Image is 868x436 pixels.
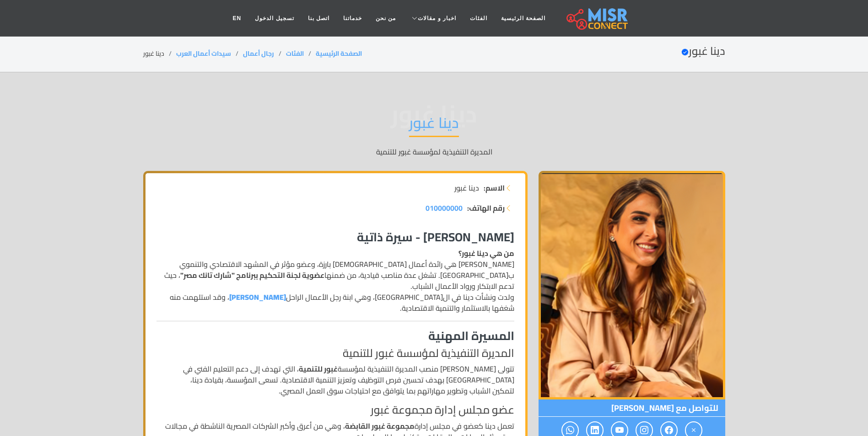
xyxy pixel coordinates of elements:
[316,48,362,59] a: الصفحة الرئيسية
[345,419,415,433] strong: مجموعة غبور القابضة
[681,48,689,56] svg: Verified account
[180,268,324,282] strong: عضوية لجنة التحكيم ببرنامج "شارك تانك مصر"
[458,246,514,260] strong: من هي دينا غبور؟
[226,10,248,27] a: EN
[463,10,494,27] a: الفئات
[539,399,725,417] span: للتواصل مع [PERSON_NAME]
[403,10,463,27] a: اخبار و مقالات
[369,10,403,27] a: من نحن
[143,49,176,58] li: دينا غبور
[418,14,456,22] span: اخبار و مقالات
[156,404,514,417] h4: عضو مجلس إدارة مجموعة غبور
[156,363,514,396] p: تتولى [PERSON_NAME] منصب المديرة التنفيذية لمؤسسة ، التي تهدف إلى دعم التعليم الفني في [GEOGRAPHI...
[494,10,552,27] a: الصفحة الرئيسية
[156,248,514,314] p: [PERSON_NAME] هي رائدة أعمال [DEMOGRAPHIC_DATA] بارزة، وعضو مؤثر في المشهد الاقتصادي والتنموي ب[G...
[681,45,725,58] h2: دينا غبور
[426,201,463,215] span: 010000000
[156,329,514,343] h3: المسيرة المهنية
[566,7,628,30] img: main.misr_connect
[176,48,231,59] a: سيدات أعمال العرب
[248,10,301,27] a: تسجيل الدخول
[454,182,479,193] span: دينا غبور
[286,48,304,59] a: الفئات
[143,146,725,157] p: المديرة التنفيذية لمؤسسة غبور للتنمية
[426,202,463,213] a: 010000000
[229,290,286,304] a: [PERSON_NAME]
[539,171,725,399] img: دينا غبور
[156,347,514,360] h4: المديرة التنفيذية لمؤسسة غبور للتنمية
[409,114,459,137] h1: دينا غبور
[243,48,274,59] a: رجال أعمال
[301,10,336,27] a: اتصل بنا
[156,230,514,244] h3: [PERSON_NAME] - سيرة ذاتية
[467,202,505,213] strong: رقم الهاتف:
[299,362,338,376] strong: غبور للتنمية
[336,10,369,27] a: خدماتنا
[484,182,505,193] strong: الاسم:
